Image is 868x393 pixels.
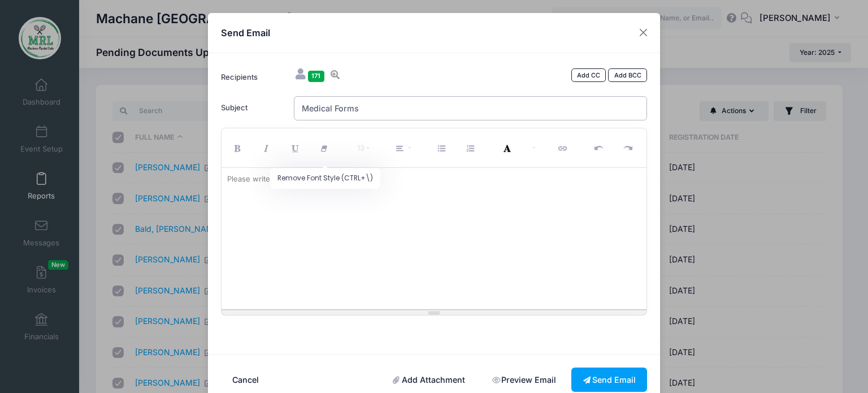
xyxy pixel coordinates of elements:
button: Underline (CTRL+U) [282,131,311,165]
a: Add Attachment [381,368,477,392]
div: Resize [222,310,647,315]
span: 171 [308,71,324,81]
a: Preview Email [480,368,567,392]
a: Add BCC [608,68,647,82]
button: More Color [522,131,542,165]
button: Recent Color [493,131,523,165]
button: Remove Font Style (CTRL+\) [311,131,340,165]
button: Cancel [221,368,271,392]
label: Recipients [215,66,288,89]
button: Undo (CTRL+Z) [585,131,615,165]
button: Paragraph [387,131,421,165]
button: Close [633,23,654,43]
span: 13 [357,143,364,152]
button: Ordered list (CTRL+SHIFT+NUM8) [457,131,487,165]
button: Link (CTRL+K) [549,131,578,165]
button: Italic (CTRL+I) [253,131,283,165]
button: Redo (CTRL+Y) [614,131,644,165]
div: Please write here... [222,168,301,191]
button: Send Email [571,368,647,392]
input: Subject [294,96,648,120]
button: Unordered list (CTRL+SHIFT+NUM7) [428,131,458,165]
div: Remove Font Style (CTRL+\) [270,168,380,189]
h4: Send Email [221,26,270,40]
a: Add CC [571,68,606,82]
button: Font Size [347,131,379,165]
button: Bold (CTRL+B) [224,131,254,165]
label: Subject [215,96,288,120]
